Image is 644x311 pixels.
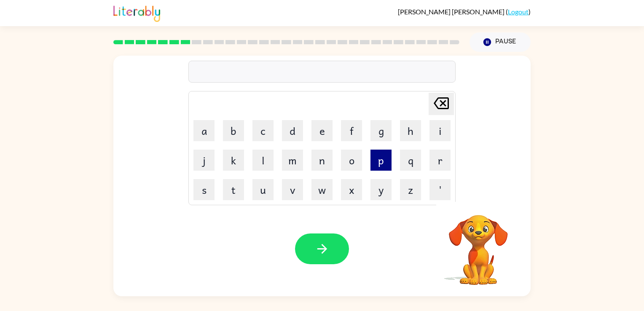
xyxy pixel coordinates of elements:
[311,150,333,171] button: n
[470,32,531,52] button: Pause
[311,179,333,200] button: w
[341,179,362,200] button: x
[311,120,333,141] button: e
[341,150,362,171] button: o
[370,179,392,200] button: y
[400,150,421,171] button: q
[429,150,451,171] button: r
[282,179,303,200] button: v
[193,120,215,141] button: a
[252,120,274,141] button: c
[429,179,451,200] button: '
[282,150,303,171] button: m
[252,179,274,200] button: u
[429,120,451,141] button: i
[341,120,362,141] button: f
[370,150,392,171] button: p
[223,179,244,200] button: t
[282,120,303,141] button: d
[400,179,421,200] button: z
[223,120,244,141] button: b
[400,120,421,141] button: h
[398,8,506,16] span: [PERSON_NAME] [PERSON_NAME]
[370,120,392,141] button: g
[223,150,244,171] button: k
[252,150,274,171] button: l
[113,3,160,22] img: Literably
[398,8,531,16] div: ( )
[193,179,215,200] button: s
[508,8,529,16] a: Logout
[436,202,521,286] video: Your browser must support playing .mp4 files to use Literably. Please try using another browser.
[193,150,215,171] button: j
